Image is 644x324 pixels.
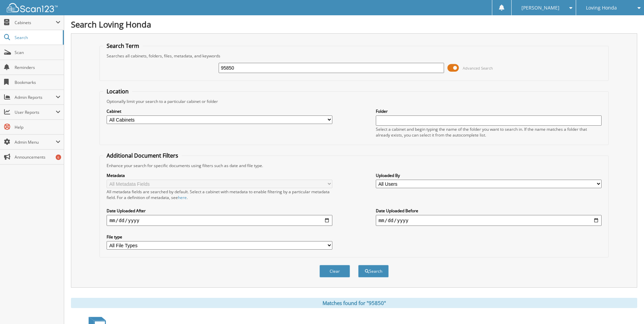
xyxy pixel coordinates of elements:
[15,20,56,25] span: Cabinets
[15,35,59,40] span: Search
[107,215,332,226] input: start
[521,6,559,10] span: [PERSON_NAME]
[103,98,605,104] div: Optionally limit your search to a particular cabinet or folder
[56,155,61,160] div: 6
[376,215,602,226] input: end
[319,265,350,277] button: Clear
[376,126,602,138] div: Select a cabinet and begin typing the name of the folder you want to search in. If the name match...
[71,19,637,30] h1: Search Loving Honda
[15,50,60,55] span: Scan
[358,265,389,277] button: Search
[376,173,602,178] label: Uploaded By
[15,139,56,145] span: Admin Menu
[103,152,182,159] legend: Additional Document Filters
[103,53,605,59] div: Searches all cabinets, folders, files, metadata, and keywords
[610,291,644,324] iframe: Chat Widget
[107,234,332,240] label: File type
[107,208,332,214] label: Date Uploaded After
[15,154,60,160] span: Announcements
[586,6,617,10] span: Loving Honda
[15,94,56,100] span: Admin Reports
[463,66,493,71] span: Advanced Search
[376,208,602,214] label: Date Uploaded Before
[376,108,602,114] label: Folder
[15,124,60,130] span: Help
[71,298,637,308] div: Matches found for "95850"
[15,65,60,70] span: Reminders
[103,42,143,50] legend: Search Term
[178,195,187,200] a: here
[103,163,605,168] div: Enhance your search for specific documents using filters such as date and file type.
[107,189,332,200] div: All metadata fields are searched by default. Select a cabinet with metadata to enable filtering b...
[15,109,56,115] span: User Reports
[107,173,332,178] label: Metadata
[7,3,58,12] img: scan123-logo-white.svg
[103,88,132,95] legend: Location
[107,108,332,114] label: Cabinet
[15,79,60,85] span: Bookmarks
